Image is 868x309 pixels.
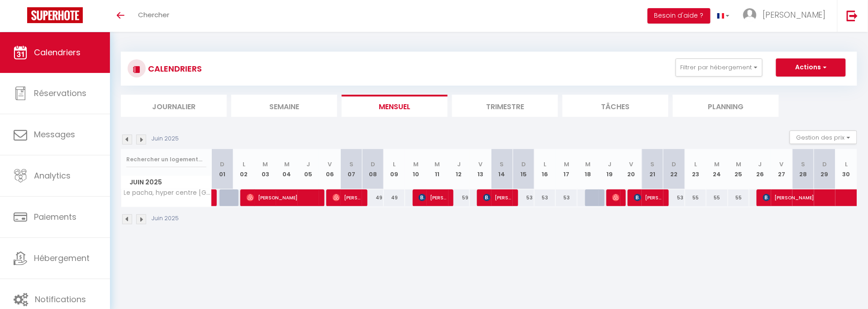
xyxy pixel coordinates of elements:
abbr: M [564,160,569,169]
button: Actions [776,58,846,77]
div: 55 [706,189,728,206]
abbr: J [306,160,310,169]
div: 49 [362,189,384,206]
th: 25 [728,149,750,189]
th: 22 [663,149,685,189]
th: 24 [706,149,728,189]
div: 55 [685,189,707,206]
span: Réservations [34,87,86,99]
abbr: S [801,160,806,169]
abbr: D [220,160,224,169]
abbr: L [694,160,697,169]
button: Besoin d'aide ? [648,8,711,24]
th: 01 [212,149,234,189]
p: Juin 2025 [152,135,179,143]
span: Calendriers [34,47,81,58]
abbr: V [780,160,784,169]
p: Juin 2025 [152,214,179,223]
abbr: V [629,160,633,169]
span: Juin 2025 [121,176,211,189]
li: Mensuel [342,95,448,117]
abbr: M [586,160,591,169]
span: [PERSON_NAME] [612,189,620,206]
abbr: L [544,160,546,169]
button: Ouvrir le widget de chat LiveChat [7,4,34,31]
span: [PERSON_NAME] [763,9,826,20]
abbr: L [243,160,245,169]
input: Rechercher un logement... [126,151,206,168]
abbr: J [608,160,611,169]
abbr: S [349,160,353,169]
li: Journalier [121,95,227,117]
abbr: D [371,160,375,169]
img: logout [847,10,858,21]
th: 19 [599,149,620,189]
th: 09 [384,149,405,189]
abbr: D [521,160,526,169]
img: ... [743,8,757,22]
th: 14 [491,149,513,189]
span: Chercher [138,10,169,19]
li: Tâches [563,95,668,117]
abbr: M [284,160,290,169]
abbr: D [823,160,827,169]
span: Paiements [34,211,76,222]
abbr: M [435,160,440,169]
span: [PERSON_NAME] [634,189,663,206]
abbr: M [413,160,419,169]
th: 26 [749,149,771,189]
div: 55 [728,189,750,206]
abbr: V [478,160,482,169]
th: 27 [771,149,793,189]
abbr: M [715,160,720,169]
div: 53 [534,189,556,206]
div: 53 [663,189,685,206]
th: 03 [255,149,277,189]
abbr: M [736,160,741,169]
span: [PERSON_NAME] [419,189,448,206]
abbr: M [262,160,268,169]
th: 11 [427,149,448,189]
th: 04 [276,149,298,189]
span: Hébergement [34,252,90,264]
th: 18 [577,149,599,189]
th: 13 [470,149,491,189]
th: 10 [405,149,427,189]
span: Le pacha, hyper centre [GEOGRAPHIC_DATA] [123,189,213,196]
th: 02 [233,149,255,189]
div: 53 [513,189,534,206]
th: 21 [642,149,663,189]
th: 06 [319,149,341,189]
div: 49 [384,189,405,206]
th: 15 [513,149,534,189]
abbr: L [845,160,848,169]
span: [PERSON_NAME] [483,189,512,206]
button: Gestion des prix [790,130,857,144]
th: 16 [534,149,556,189]
th: 20 [620,149,642,189]
li: Semaine [231,95,337,117]
th: 28 [792,149,814,189]
span: Analytics [34,170,71,181]
th: 07 [341,149,362,189]
th: 08 [362,149,384,189]
li: Trimestre [452,95,558,117]
button: Filtrer par hébergement [676,58,763,77]
abbr: J [758,160,762,169]
abbr: V [328,160,332,169]
abbr: L [393,160,396,169]
div: 53 [556,189,577,206]
span: Messages [34,129,75,140]
th: 12 [448,149,470,189]
span: Notifications [35,294,86,305]
abbr: S [500,160,504,169]
th: 05 [298,149,320,189]
abbr: D [672,160,677,169]
span: [PERSON_NAME] [247,189,319,206]
th: 29 [814,149,836,189]
li: Planning [673,95,779,117]
img: Super Booking [27,7,83,23]
th: 23 [685,149,707,189]
th: 17 [556,149,577,189]
abbr: J [457,160,461,169]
